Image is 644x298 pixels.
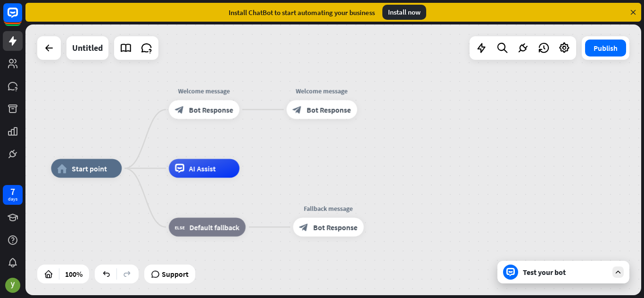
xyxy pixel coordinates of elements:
div: Fallback message [286,203,371,213]
span: Support [162,266,189,282]
div: Install now [382,5,426,20]
div: Welcome message [162,86,247,96]
div: days [8,196,17,202]
i: block_bot_response [293,105,302,114]
div: Install ChatBot to start automating your business [229,8,375,17]
div: 100% [62,266,85,282]
button: Publish [585,40,626,56]
span: Bot Response [189,105,233,114]
button: Open LiveChat chat widget [8,4,36,32]
div: 7 [10,187,15,196]
i: home_2 [57,164,67,173]
i: block_fallback [175,222,185,232]
div: Untitled [72,36,103,60]
span: Default fallback [190,222,239,232]
span: Bot Response [314,222,358,232]
span: AI Assist [189,164,216,173]
span: Bot Response [307,105,351,114]
i: block_bot_response [299,222,309,232]
span: Start point [72,164,107,173]
div: Welcome message [280,86,364,96]
div: Test your bot [523,267,608,277]
i: block_bot_response [175,105,184,114]
a: 7 days [3,185,23,205]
